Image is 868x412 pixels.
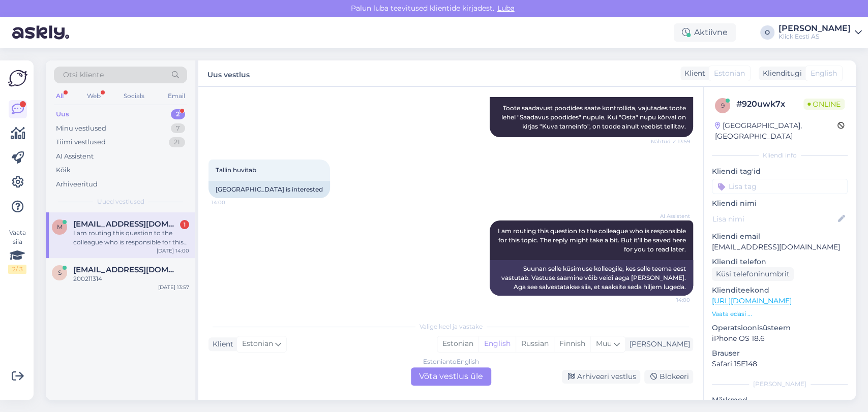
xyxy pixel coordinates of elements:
[712,309,848,319] p: Vaata edasi ...
[73,229,189,247] div: I am routing this question to the colleague who is responsible for this topic. The reply might ta...
[516,336,554,352] div: Russian
[712,242,848,252] p: [EMAIL_ADDRESS][DOMAIN_NAME]
[97,197,144,206] span: Uued vestlused
[712,166,848,177] p: Kliendi tag'id
[644,370,693,384] div: Blokeeri
[651,138,690,145] span: Nähtud ✓ 13:59
[652,296,690,304] span: 14:00
[712,285,848,296] p: Klienditeekond
[625,339,690,350] div: [PERSON_NAME]
[8,265,26,274] div: 2 / 3
[56,137,106,147] div: Tiimi vestlused
[166,89,187,103] div: Email
[8,69,27,88] img: Askly Logo
[56,151,94,162] div: AI Assistent
[494,4,518,13] span: Luba
[57,223,63,231] span: m
[207,67,250,80] label: Uus vestlus
[56,165,71,175] div: Kõik
[56,179,98,189] div: Arhiveeritud
[208,322,693,331] div: Valige keel ja vastake
[712,198,848,209] p: Kliendi nimi
[498,227,687,253] span: I am routing this question to the colleague who is responsible for this topic. The reply might ta...
[712,213,836,225] input: Lisa nimi
[216,166,256,174] span: Tallin huvitab
[712,359,848,369] p: Safari 15E148
[736,98,803,110] div: # 920uwk7x
[712,231,848,242] p: Kliendi email
[169,137,185,147] div: 21
[8,228,26,274] div: Vaata siia
[157,247,189,255] div: [DATE] 14:00
[122,89,146,103] div: Socials
[58,269,62,276] span: s
[760,25,774,40] div: O
[714,68,745,79] span: Estonian
[712,395,848,405] p: Märkmed
[554,336,590,352] div: Finnish
[171,123,185,134] div: 7
[490,260,693,296] div: Suunan selle küsimuse kolleegile, kes selle teema eest vastutab. Vastuse saamine võib veidi aega ...
[674,23,736,42] div: Aktiivne
[73,219,179,229] span: mareksoo@gmail.com
[56,123,106,134] div: Minu vestlused
[180,220,189,229] div: 1
[596,339,612,348] span: Muu
[680,68,705,79] div: Klient
[411,367,491,386] div: Võta vestlus üle
[712,333,848,344] p: iPhone OS 18.6
[63,70,104,80] span: Otsi kliente
[779,33,851,41] div: Klick Eesti AS
[712,296,792,305] a: [URL][DOMAIN_NAME]
[712,323,848,333] p: Operatsioonisüsteem
[85,89,103,103] div: Web
[501,86,687,130] span: Tere! Toote saadavust poodides saate kontrollida, vajutades toote lehel "Saadavus poodides" nupul...
[73,274,189,283] div: 200211314
[712,348,848,359] p: Brauser
[779,24,862,41] a: [PERSON_NAME]Klick Eesti AS
[242,338,273,350] span: Estonian
[437,336,478,352] div: Estonian
[803,99,845,110] span: Online
[208,339,233,350] div: Klient
[562,370,640,384] div: Arhiveeri vestlus
[712,267,794,281] div: Küsi telefoninumbrit
[73,265,179,274] span: sandergit180@gmail.com
[652,212,690,220] span: AI Assistent
[715,120,837,142] div: [GEOGRAPHIC_DATA], [GEOGRAPHIC_DATA]
[171,109,185,119] div: 2
[712,179,848,194] input: Lisa tag
[208,181,330,198] div: [GEOGRAPHIC_DATA] is interested
[712,257,848,267] p: Kliendi telefon
[712,151,848,160] div: Kliendi info
[212,199,250,206] span: 14:00
[759,68,802,79] div: Klienditugi
[779,24,851,33] div: [PERSON_NAME]
[712,379,848,389] div: [PERSON_NAME]
[56,109,69,119] div: Uus
[478,336,516,352] div: English
[423,357,479,366] div: Estonian to English
[54,89,66,103] div: All
[811,68,837,79] span: English
[158,283,189,291] div: [DATE] 13:57
[721,102,725,109] span: 9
